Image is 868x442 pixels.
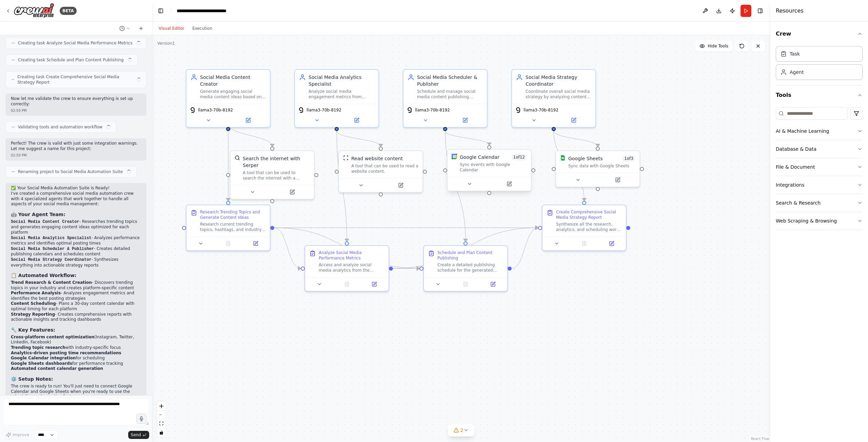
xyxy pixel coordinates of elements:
button: No output available [570,239,599,248]
button: Start a new chat [136,24,146,33]
g: Edge from c308100b-1e64-4069-8cec-b1a4efc9589c to 30e79db8-1dd8-4716-9813-4b0bf3cddc49 [225,124,276,147]
li: - Creates detailed publishing calendars and schedules content [11,246,141,257]
div: Social Media Strategy Coordinator [526,74,591,87]
g: Edge from 03f338ae-59f3-4d85-b5c6-d4458bb84805 to f8728e29-36f9-4352-a517-24448cdc578f [333,131,350,241]
span: Validating tools and automation workflow [18,124,102,130]
button: Execution [188,24,216,33]
button: Open in side panel [337,116,376,124]
div: Social Media Analytics Specialist [309,74,374,87]
g: Edge from f8728e29-36f9-4352-a517-24448cdc578f to 521a50ae-2676-4c37-a1c5-a36427093372 [393,265,419,272]
li: with industry-specific focus [11,345,141,351]
div: SerperDevToolSearch the internet with SerperA tool that can be used to search the internet with a... [230,150,315,199]
button: Visual Editor [155,24,188,33]
button: Open in side panel [598,176,637,184]
button: No output available [333,280,361,288]
div: A tool that can be used to read a website content. [351,163,418,174]
li: - Plans a 30-day content calendar with optimal timing for each platform [11,301,141,312]
div: Research Trending Topics and Generate Content IdeasResearch current trending topics, hashtags, an... [186,205,271,251]
span: Send [131,432,141,438]
button: fit view [157,419,166,428]
div: Schedule and Plan Content PublishingCreate a detailed publishing schedule for the generated conte... [423,245,508,292]
img: Google Sheets [560,155,566,161]
button: Tools [776,86,863,105]
div: 02:59 PM [11,108,141,113]
div: Create Comprehensive Social Media Strategy Report [556,209,622,220]
div: A tool that can be used to search the internet with a search_query. Supports different search typ... [243,170,310,181]
button: Crew [776,24,863,43]
button: Open in side panel [229,116,267,124]
div: Analyze Social Media Performance MetricsAccess and analyze social media analytics from the specif... [304,245,389,292]
button: AI & Machine Learning [776,122,863,140]
span: llama3-70b-8192 [524,107,558,113]
div: Analyze Social Media Performance Metrics [319,250,384,261]
div: React Flow controls [157,402,166,437]
p: Now let me validate the crew to ensure everything is set up correctly: [11,96,141,107]
img: SerperDevTool [235,155,240,161]
div: Version 1 [157,41,175,46]
strong: Trend Research & Content Creation [11,280,92,285]
g: Edge from 904ac201-6959-4038-9c73-77edcd4a25a9 to 521a50ae-2676-4c37-a1c5-a36427093372 [442,131,469,241]
div: Schedule and Plan Content Publishing [437,250,503,261]
li: - Analyzes performance metrics and identifies optimal posting times [11,235,141,246]
p: Perfect! The crew is valid with just some integration warnings. Let me suggest a name for this pr... [11,141,141,151]
div: Task [790,50,800,57]
li: - Analyzes engagement metrics and identifies the best posting strategies [11,291,141,301]
span: llama3-70b-8192 [198,107,233,113]
strong: 🤖 Your Agent Team: [11,212,65,217]
g: Edge from f244daea-19f6-4d61-aa80-97cc9ddd3205 to f8728e29-36f9-4352-a517-24448cdc578f [274,224,301,272]
code: Social Media Analytics Specialist [11,236,92,240]
div: Social Media Content CreatorGenerate engaging social media content ideas based on trending topics... [186,69,271,128]
strong: Google Sheets dashboards [11,361,72,366]
button: Open in side panel [244,239,267,248]
div: Coordinate overall social media strategy by analyzing content performance, scheduling optimizatio... [526,89,591,100]
strong: Performance Analysis [11,291,61,295]
g: Edge from f8728e29-36f9-4352-a517-24448cdc578f to 8d589cf3-f8ad-4db7-9159-8f2c0519e069 [393,224,538,272]
div: BETA [60,7,77,15]
span: Improve [13,432,29,438]
div: Search the internet with Serper [243,155,310,169]
nav: breadcrumb [177,7,243,14]
div: Google SheetsGoogle Sheets1of3Sync data with Google Sheets [555,150,640,187]
span: llama3-70b-8192 [415,107,450,113]
button: Open in side panel [600,239,623,248]
div: Google CalendarGoogle Calendar1of12Sync events with Google Calendar [447,150,532,193]
span: Creating task Create Comprehensive Social Media Strategy Report [17,74,133,85]
div: Synthesize all the research, analytics, and scheduling work into a comprehensive social media str... [556,222,622,232]
button: Integrations [776,176,863,194]
button: Improve [3,430,32,439]
button: 2 [448,424,474,437]
button: Open in side panel [554,116,593,124]
button: No output available [214,239,243,248]
span: Number of enabled actions [622,155,635,162]
button: Hide right sidebar [755,6,765,16]
strong: 🔧 Key Features: [11,327,55,333]
div: Create Comprehensive Social Media Strategy ReportSynthesize all the research, analytics, and sche... [542,205,627,251]
li: - Researches trending topics and generates engaging content ideas optimized for each platform [11,219,141,235]
span: Creating task Schedule and Plan Content Publishing [18,57,124,63]
span: 2 [460,427,463,434]
div: Agent [790,69,804,76]
button: Send [128,431,149,439]
a: React Flow attribution [751,437,769,441]
code: Social Media Scheduler & Publisher [11,247,94,251]
button: Web Scraping & Browsing [776,212,863,230]
div: ScrapeWebsiteToolRead website contentA tool that can be used to read a website content. [338,150,423,193]
li: for scheduling [11,356,141,361]
button: File & Document [776,158,863,176]
div: Read website content [351,155,403,162]
span: Creating task Analyze Social Media Performance Metrics [18,40,133,46]
button: Search & Research [776,194,863,212]
div: 02:59 PM [11,153,141,158]
img: Logo [14,3,54,18]
button: Open in side panel [362,280,386,288]
g: Edge from 904ac201-6959-4038-9c73-77edcd4a25a9 to a1341c6f-5cef-4b4d-bf87-36508c5ae9e1 [442,131,493,145]
span: Hide Tools [708,43,728,49]
button: Open in side panel [481,280,505,288]
strong: Content Scheduling [11,301,56,306]
div: Sync data with Google Sheets [568,163,635,169]
button: Open in side panel [273,188,311,196]
div: Social Media Strategy CoordinatorCoordinate overall social media strategy by analyzing content pe... [511,69,596,128]
button: Switch to previous chat [117,24,133,33]
g: Edge from 5765103b-84ff-4127-b8ac-db64dd8ddf5b to 8d589cf3-f8ad-4db7-9159-8f2c0519e069 [550,131,588,201]
button: toggle interactivity [157,428,166,437]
